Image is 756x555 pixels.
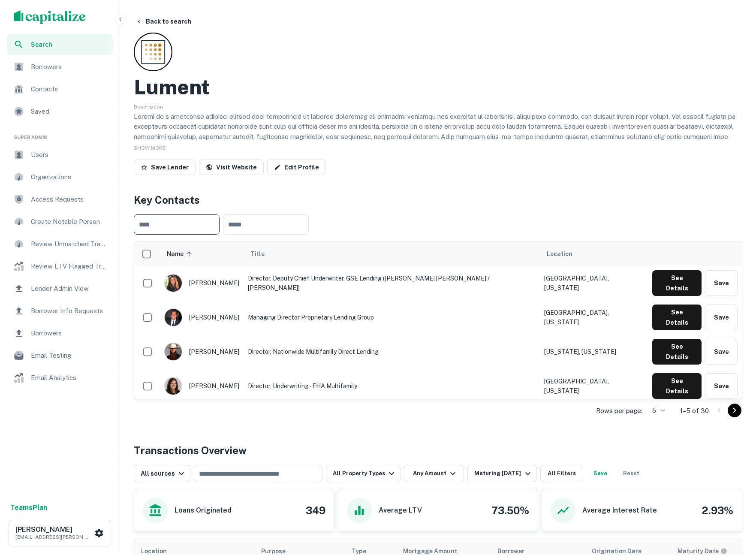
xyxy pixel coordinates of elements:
[617,465,645,482] button: Reset
[175,505,232,516] h6: Loans Originated
[31,239,108,249] span: Review Unmatched Transactions
[7,345,113,366] a: Email Testing
[134,75,210,100] h2: Lument
[167,249,195,259] span: Name
[587,465,614,482] button: Save your search to get updates of matches that match your search criteria.
[404,465,464,482] button: Any Amount
[31,84,108,94] span: Contacts
[7,211,113,232] a: Create Notable Person
[596,406,642,416] p: Rows per page:
[705,305,738,330] button: Save
[244,266,540,300] td: Director, Deputy Chief Underwriter, GSE Lending ([PERSON_NAME] [PERSON_NAME] / [PERSON_NAME])
[7,301,113,321] a: Borrower Info Requests
[164,377,239,395] div: [PERSON_NAME]
[705,270,738,296] button: Save
[31,106,108,117] span: Saved
[7,124,113,145] li: Super Admin
[141,468,187,479] div: All sources
[31,328,108,338] span: Borrowers
[164,308,239,326] div: [PERSON_NAME]
[250,249,276,259] span: Title
[31,194,108,205] span: Access Requests
[14,10,86,24] img: capitalize-logo.png
[134,145,166,151] span: SHOW MORE
[540,465,583,482] button: All Filters
[31,350,108,361] span: Email Testing
[7,145,113,165] div: Users
[7,189,113,210] a: Access Requests
[680,406,709,416] p: 1–5 of 30
[713,486,756,528] div: Chat Widget
[15,533,93,541] p: [EMAIL_ADDRESS][PERSON_NAME][DOMAIN_NAME]
[134,192,742,208] h4: Key Contacts
[540,300,648,335] td: [GEOGRAPHIC_DATA], [US_STATE]
[705,373,738,399] button: Save
[31,284,108,294] span: Lender Admin View
[15,526,93,533] h6: [PERSON_NAME]
[7,57,113,77] a: Borrowers
[7,101,113,122] a: Saved
[244,242,540,266] th: Title
[134,160,196,175] button: Save Lender
[474,468,533,479] div: Maturing [DATE]
[31,40,108,49] span: Search
[164,274,239,292] div: [PERSON_NAME]
[306,503,325,518] h4: 349
[491,503,529,518] h4: 73.50%
[646,404,666,417] div: 5
[199,160,264,175] a: Visit Website
[7,34,113,55] a: Search
[164,343,239,361] div: [PERSON_NAME]
[582,505,657,516] h6: Average Interest Rate
[134,465,190,482] button: All sources
[7,368,113,388] a: Email Analytics
[705,339,738,365] button: Save
[134,112,742,172] p: Loremi do s ametconse adipisci elitsed doei temporincid ut laboree doloremag ali enimadmi veniamq...
[9,520,111,546] button: [PERSON_NAME][EMAIL_ADDRESS][PERSON_NAME][DOMAIN_NAME]
[547,249,572,259] span: Location
[7,234,113,254] a: Review Unmatched Transactions
[31,172,108,182] span: Organizations
[7,278,113,299] a: Lender Admin View
[244,369,540,403] td: Director, Underwriting - FHA Multifamily
[7,323,113,344] a: Borrowers
[134,104,163,110] span: Description
[132,14,195,29] button: Back to search
[540,335,648,369] td: [US_STATE], [US_STATE]
[134,443,247,458] h4: Transactions Overview
[652,270,702,296] button: See Details
[728,404,741,417] button: Go to next page
[7,167,113,187] a: Organizations
[31,217,108,227] span: Create Notable Person
[652,339,702,365] button: See Details
[652,305,702,330] button: See Details
[379,505,422,516] h6: Average LTV
[702,503,733,518] h4: 2.93%
[31,373,108,383] span: Email Analytics
[134,242,742,399] div: scrollable content
[165,274,182,292] img: 1713058632381
[31,62,108,72] span: Borrowers
[267,160,326,175] a: Edit Profile
[244,335,540,369] td: Director, Nationwide Multifamily Direct Lending
[652,373,702,399] button: See Details
[31,306,108,316] span: Borrower Info Requests
[160,242,244,266] th: Name
[10,503,47,513] a: TeamsPlan
[326,465,401,482] button: All Property Types
[165,343,182,360] img: 1676417552731
[7,79,113,100] a: Contacts
[7,256,113,277] a: Review LTV Flagged Transactions
[467,465,536,482] button: Maturing [DATE]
